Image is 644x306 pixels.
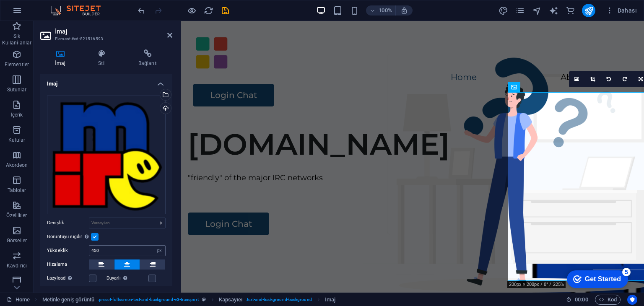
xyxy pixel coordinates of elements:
h4: İmaj [40,49,83,67]
button: 100% [366,5,396,16]
img: Editor Logo [48,5,111,16]
label: Duyarlı [106,273,148,283]
nav: breadcrumb [42,295,335,305]
span: Kod [599,295,617,305]
i: AI Writer [549,6,558,16]
span: Seçmek için tıkla. Düzenlemek için çift tıkla [42,295,94,305]
span: 00 00 [575,295,588,305]
label: Hizalama [47,259,89,270]
p: Tablolar [8,187,26,194]
i: Sayfalar (Ctrl+Alt+S) [515,6,525,16]
button: pages [515,5,525,16]
i: Navigatör [532,6,542,16]
a: Seçimi iptal etmek için tıkla. Sayfaları açmak için çift tıkla [7,295,30,305]
button: commerce [565,5,575,16]
i: Geri al: Görüntüyü değiştir (Ctrl+Z) [137,6,146,16]
div: Get Started [25,9,61,17]
label: Yükseklik [47,248,89,253]
div: 5 [62,2,70,10]
i: Yeniden boyutlandırmada yakınlaştırma düzeyini seçilen cihaza uyacak şekilde otomatik olarak ayarla. [400,7,408,14]
button: Dahası [602,4,640,17]
h4: Stil [83,49,124,67]
span: Dahası [605,6,637,15]
p: İçerik [10,112,23,118]
p: Kutular [8,137,26,143]
h6: 100% [379,5,392,16]
a: 90° sağa döndür [617,71,633,87]
span: : [581,296,582,303]
i: Ticaret [566,6,575,16]
i: Sayfayı yeniden yükleyin [204,6,213,16]
h2: İmaj [55,28,172,35]
span: . preset-fullscreen-text-and-background-v3-transport [98,295,199,305]
span: . text-and-background-background [246,295,312,305]
button: undo [136,5,146,16]
p: Sütunlar [7,86,27,93]
button: Kod [595,295,621,305]
a: Dosya yöneticisinden, stok fotoğraflardan dosyalar seçin veya dosya(lar) yükleyin [569,71,585,87]
div: Get Started 5 items remaining, 0% complete [7,4,68,22]
button: Usercentrics [627,295,637,305]
i: Tasarım (Ctrl+Alt+Y) [499,6,508,16]
span: Seçmek için tıkla. Düzenlemek için çift tıkla [219,295,242,305]
a: Kırpma modu [585,71,601,87]
label: Görüntüyü sığdır [47,232,91,242]
a: 90° sola döndür [601,71,617,87]
label: Genişlik [47,220,89,225]
button: save [220,5,230,16]
p: Elementler [5,61,29,68]
button: design [498,5,508,16]
button: Ön izleme modundan çıkıp düzenlemeye devam etmek için buraya tıklayın [187,5,197,16]
span: Seçmek için tıkla. Düzenlemek için çift tıkla [325,295,335,305]
h3: Element #ed-821516593 [55,35,156,43]
button: text_generator [548,5,558,16]
p: Görseller [7,237,27,244]
i: Bu element, özelleştirilebilir bir ön ayar [202,297,206,302]
h4: Bağlantı [124,49,172,67]
p: Akordeon [6,162,28,169]
div: mircnew1-2HKyAJ5vX9q6RqrALMkb6g.png [47,96,166,214]
h4: İmaj [40,74,172,89]
button: navigator [532,5,542,16]
p: Kaydırıcı [7,262,27,269]
h6: Oturum süresi [566,295,588,305]
button: reload [203,5,213,16]
button: publish [582,4,595,17]
p: Özellikler [6,212,27,219]
label: Lazyload [47,273,89,283]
